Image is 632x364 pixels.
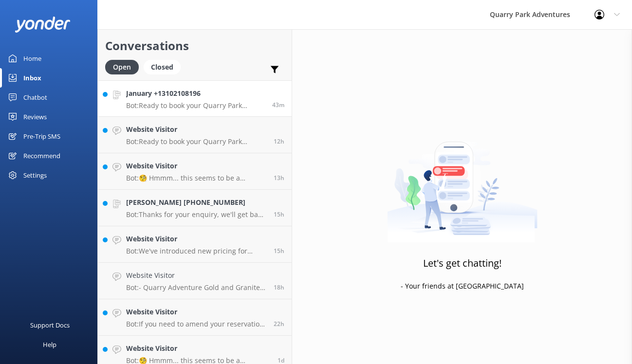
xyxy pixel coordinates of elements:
[98,80,292,117] a: January +13102108196Bot:Ready to book your Quarry Park adventure? Simply check live availability ...
[274,247,284,255] span: Sep 01 2025 05:37pm (UTC -07:00) America/Tijuana
[126,124,266,135] h4: Website Visitor
[126,234,266,244] h4: Website Visitor
[274,210,284,218] span: Sep 01 2025 06:25pm (UTC -07:00) America/Tijuana
[23,107,47,127] div: Reviews
[126,210,266,219] p: Bot: Thanks for your enquiry, we'll get back to you as soon as we can during opening hours.
[126,343,270,354] h4: Website Visitor
[126,161,266,171] h4: Website Visitor
[126,174,266,182] p: Bot: 🧐 Hmmm... this seems to be a question better suited for one of our helpful team members. Fee...
[274,137,284,146] span: Sep 01 2025 09:27pm (UTC -07:00) America/Tijuana
[23,165,47,185] div: Settings
[15,17,71,33] img: yonder-white-logo.png
[98,153,292,190] a: Website VisitorBot:🧐 Hmmm... this seems to be a question better suited for one of our helpful tea...
[23,49,41,68] div: Home
[98,299,292,336] a: Website VisitorBot:If you need to amend your reservation, please contact the Quarry Park team at ...
[105,61,144,72] a: Open
[126,101,265,110] p: Bot: Ready to book your Quarry Park adventure? Simply check live availability and book online thr...
[98,226,292,263] a: Website VisitorBot:We've introduced new pricing for adventures now through [DATE], with HUGE disc...
[30,315,70,335] div: Support Docs
[126,137,266,146] p: Bot: Ready to book your Quarry Park adventure? Simply check live availability and book online thr...
[274,320,284,328] span: Sep 01 2025 11:24am (UTC -07:00) America/Tijuana
[105,60,139,74] div: Open
[126,88,265,99] h4: January +13102108196
[126,283,266,292] p: Bot: - Quarry Adventure Gold and Granite tickets have a Kid price for guests ages [DEMOGRAPHIC_DA...
[43,335,56,354] div: Help
[423,255,502,271] h3: Let's get chatting!
[126,270,266,281] h4: Website Visitor
[126,307,266,317] h4: Website Visitor
[144,61,186,72] a: Closed
[126,320,266,328] p: Bot: If you need to amend your reservation, please contact the Quarry Park team at [PHONE_NUMBER]...
[387,121,538,243] img: artwork of a man stealing a conversation from at giant smartphone
[105,36,284,55] h2: Conversations
[274,283,284,291] span: Sep 01 2025 02:46pm (UTC -07:00) America/Tijuana
[144,60,181,74] div: Closed
[274,174,284,182] span: Sep 01 2025 08:28pm (UTC -07:00) America/Tijuana
[23,127,60,146] div: Pre-Trip SMS
[126,197,266,208] h4: [PERSON_NAME] [PHONE_NUMBER]
[272,101,284,109] span: Sep 02 2025 08:52am (UTC -07:00) America/Tijuana
[23,68,41,88] div: Inbox
[23,146,60,165] div: Recommend
[98,190,292,226] a: [PERSON_NAME] [PHONE_NUMBER]Bot:Thanks for your enquiry, we'll get back to you as soon as we can ...
[98,263,292,299] a: Website VisitorBot:- Quarry Adventure Gold and Granite tickets have a Kid price for guests ages [...
[98,117,292,153] a: Website VisitorBot:Ready to book your Quarry Park adventure? Simply check live availability and b...
[401,281,524,291] p: - Your friends at [GEOGRAPHIC_DATA]
[126,247,266,255] p: Bot: We've introduced new pricing for adventures now through [DATE], with HUGE discounts and a NE...
[23,88,47,107] div: Chatbot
